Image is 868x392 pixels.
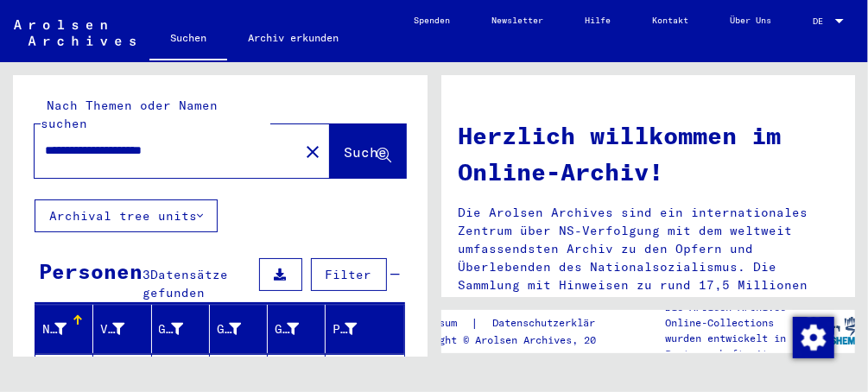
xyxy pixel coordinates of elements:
[813,16,832,26] span: DE
[295,134,330,168] button: Clear
[275,320,299,338] div: Geburtsdatum
[333,320,357,338] div: Prisoner #
[14,20,136,46] img: Arolsen_neg.svg
[345,143,388,161] span: Suche
[402,314,634,332] div: |
[39,256,143,287] div: Personen
[333,315,383,343] div: Prisoner #
[210,305,268,353] mat-header-cell: Geburt‏
[326,305,403,353] mat-header-cell: Prisoner #
[159,315,209,343] div: Geburtsname
[152,305,210,353] mat-header-cell: Geburtsname
[666,331,803,362] p: wurden entwickelt in Partnerschaft mit
[793,317,834,358] img: Zustimmung ändern
[402,332,634,348] p: Copyright © Arolsen Archives, 2021
[227,17,359,59] a: Archiv erkunden
[35,305,93,353] mat-header-cell: Nachname
[275,315,325,343] div: Geburtsdatum
[93,305,151,353] mat-header-cell: Vorname
[478,314,634,332] a: Datenschutzerklärung
[302,142,323,162] mat-icon: close
[792,316,833,357] div: Zustimmung ändern
[100,320,124,338] div: Vorname
[268,305,326,353] mat-header-cell: Geburtsdatum
[143,267,150,282] span: 3
[666,300,803,331] p: Die Arolsen Archives Online-Collections
[143,267,228,300] span: Datensätze gefunden
[149,17,227,62] a: Suchen
[159,320,183,338] div: Geburtsname
[217,315,267,343] div: Geburt‏
[459,117,839,190] h1: Herzlich willkommen im Online-Archiv!
[42,315,92,343] div: Nachname
[326,267,372,282] span: Filter
[459,204,839,367] p: Die Arolsen Archives sind ein internationales Zentrum über NS-Verfolgung mit dem weltweit umfasse...
[100,315,150,343] div: Vorname
[42,320,67,338] div: Nachname
[35,199,218,232] button: Archival tree units
[330,124,406,178] button: Suche
[41,98,218,131] mat-label: Nach Themen oder Namen suchen
[311,258,387,291] button: Filter
[217,320,241,338] div: Geburt‏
